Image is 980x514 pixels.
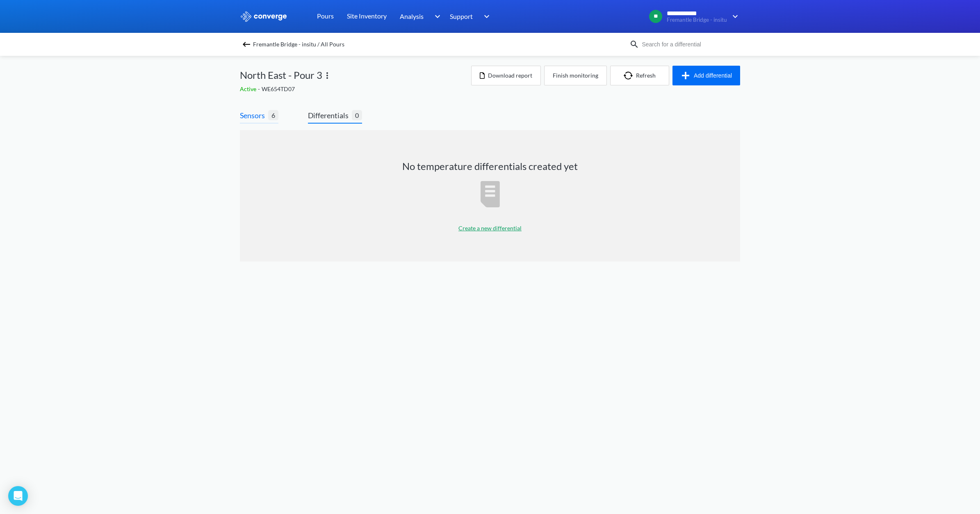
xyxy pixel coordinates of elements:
[268,110,278,120] span: 6
[639,40,738,49] input: Search for a differential
[402,160,578,173] h1: No temperature differentials created yet
[667,17,727,23] span: Fremantle Bridge - insitu
[322,71,332,80] img: more.svg
[400,11,424,21] span: Analysis
[240,85,258,92] span: Active
[242,39,251,49] img: backspace.svg
[481,181,500,207] img: report-icon.svg
[479,11,492,21] img: downArrow.svg
[450,11,473,21] span: Support
[352,110,362,120] span: 0
[240,110,268,121] span: Sensors
[629,39,639,49] img: icon-search.svg
[672,66,740,85] button: Add differential
[308,110,352,121] span: Differentials
[258,85,262,92] span: -
[727,11,740,21] img: downArrow.svg
[544,66,607,85] button: Finish monitoring
[458,224,522,233] p: Create a new differential
[240,11,287,22] img: logo_ewhite.svg
[240,67,322,83] span: North East - Pour 3
[240,85,471,94] div: WE654TD07
[471,66,541,85] button: Download report
[624,71,636,80] img: icon-refresh.svg
[429,11,442,21] img: downArrow.svg
[253,39,344,50] span: Fremantle Bridge - insitu / All Pours
[610,66,669,85] button: Refresh
[480,72,485,79] img: icon-file.svg
[8,486,28,506] div: Open Intercom Messenger
[681,71,694,80] img: icon-plus.svg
